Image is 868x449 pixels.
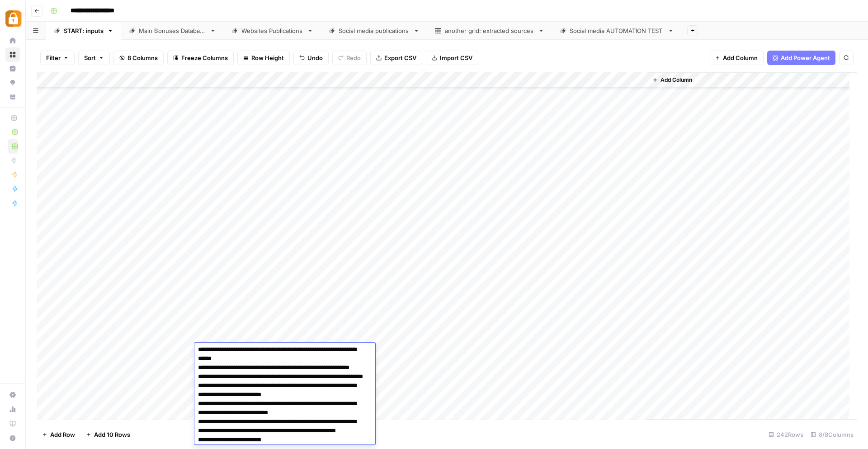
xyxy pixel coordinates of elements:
[427,22,552,40] a: another grid: extracted sources
[307,53,323,62] span: Undo
[251,53,284,62] span: Row Height
[552,22,682,40] a: Social media AUTOMATION TEST
[767,51,835,65] button: Add Power Agent
[765,427,807,442] div: 242 Rows
[139,26,206,35] div: Main Bonuses Database
[709,51,764,65] button: Add Column
[46,22,121,40] a: START: inputs
[84,53,96,62] span: Sort
[5,431,20,445] button: Help + Support
[660,76,692,84] span: Add Column
[370,51,422,65] button: Export CSV
[5,33,20,48] a: Home
[649,74,696,86] button: Add Column
[426,51,478,65] button: Import CSV
[127,53,158,62] span: 8 Columns
[384,53,416,62] span: Export CSV
[121,22,224,40] a: Main Bonuses Database
[293,51,329,65] button: Undo
[113,51,164,65] button: 8 Columns
[723,53,758,62] span: Add Column
[64,26,104,35] div: START: inputs
[50,430,75,439] span: Add Row
[5,47,20,62] a: Browse
[5,61,20,76] a: Insights
[167,51,234,65] button: Freeze Columns
[46,53,61,62] span: Filter
[570,26,664,35] div: Social media AUTOMATION TEST
[237,51,290,65] button: Row Height
[5,7,20,30] button: Workspace: Adzz
[80,427,136,442] button: Add 10 Rows
[440,53,472,62] span: Import CSV
[332,51,367,65] button: Redo
[339,26,410,35] div: Social media publications
[224,22,321,40] a: Websites Publications
[445,26,534,35] div: another grid: extracted sources
[346,53,361,62] span: Redo
[94,430,130,439] span: Add 10 Rows
[781,53,830,62] span: Add Power Agent
[5,10,22,27] img: Adzz Logo
[40,51,75,65] button: Filter
[241,26,303,35] div: Websites Publications
[5,89,20,104] a: Your Data
[5,402,20,416] a: Usage
[5,388,20,402] a: Settings
[321,22,427,40] a: Social media publications
[5,75,20,90] a: Opportunities
[807,427,857,442] div: 8/8 Columns
[181,53,228,62] span: Freeze Columns
[5,416,20,431] a: Learning Hub
[78,51,110,65] button: Sort
[37,427,80,442] button: Add Row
